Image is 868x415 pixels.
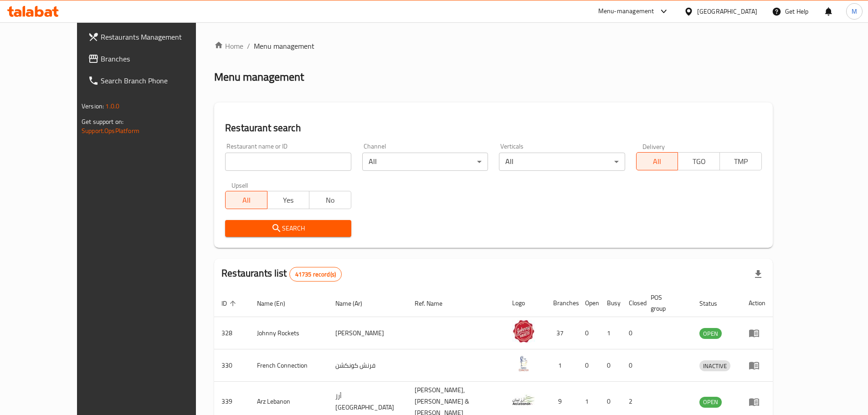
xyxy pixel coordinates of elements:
span: ID [221,298,239,309]
span: 41735 record(s) [290,270,341,279]
div: [GEOGRAPHIC_DATA] [697,6,757,16]
button: No [309,191,351,209]
span: Branches [101,53,215,64]
div: Menu-management [598,6,654,17]
span: M [852,6,857,16]
input: Search for restaurant name or ID.. [225,153,351,171]
span: OPEN [699,328,722,339]
a: Restaurants Management [81,26,222,48]
span: Menu management [254,41,314,51]
span: Restaurants Management [101,31,215,42]
td: 330 [214,349,250,382]
h2: Menu management [214,70,304,84]
div: Menu [749,328,765,338]
span: POS group [651,292,681,314]
label: Delivery [642,143,665,149]
div: Menu [749,360,765,371]
span: Search Branch Phone [101,75,215,86]
span: Name (Ar) [335,298,374,309]
td: 0 [600,349,621,382]
li: / [247,41,250,51]
td: 1 [546,349,578,382]
span: Get support on: [82,116,123,128]
td: 1 [600,317,621,349]
div: OPEN [699,397,722,408]
td: فرنش كونكشن [328,349,407,382]
span: Status [699,298,729,309]
span: Ref. Name [415,298,454,309]
span: Name (En) [257,298,297,309]
h2: Restaurants list [221,266,342,282]
a: Home [214,41,243,51]
div: Menu [749,396,765,407]
a: Branches [81,48,222,70]
span: No [313,194,348,207]
span: INACTIVE [699,361,730,371]
span: All [229,194,264,207]
a: Search Branch Phone [81,70,222,92]
img: Johnny Rockets [512,320,535,343]
th: Closed [621,289,643,317]
th: Busy [600,289,621,317]
td: 328 [214,317,250,349]
label: Upsell [231,182,248,188]
td: [PERSON_NAME] [328,317,407,349]
img: Arz Lebanon [512,389,535,411]
span: Yes [271,194,306,207]
div: All [362,153,488,171]
td: 0 [621,317,643,349]
button: Yes [267,191,309,209]
img: French Connection [512,352,535,375]
nav: breadcrumb [214,41,773,51]
span: Search [232,223,344,234]
th: Logo [505,289,546,317]
div: OPEN [699,328,722,339]
button: All [636,152,678,170]
td: 0 [578,349,600,382]
span: TGO [682,155,716,168]
th: Open [578,289,600,317]
span: OPEN [699,397,722,407]
td: 37 [546,317,578,349]
td: Johnny Rockets [250,317,328,349]
span: Version: [82,100,104,112]
button: TGO [678,152,720,170]
div: Export file [747,263,769,285]
td: French Connection [250,349,328,382]
a: Support.OpsPlatform [82,125,139,137]
div: INACTIVE [699,360,730,371]
button: TMP [719,152,762,170]
span: 1.0.0 [105,100,119,112]
div: All [499,153,625,171]
th: Action [741,289,773,317]
button: Search [225,220,351,237]
span: All [640,155,675,168]
span: TMP [724,155,758,168]
th: Branches [546,289,578,317]
td: 0 [578,317,600,349]
td: 0 [621,349,643,382]
div: Total records count [289,267,342,282]
button: All [225,191,267,209]
h2: Restaurant search [225,121,762,135]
